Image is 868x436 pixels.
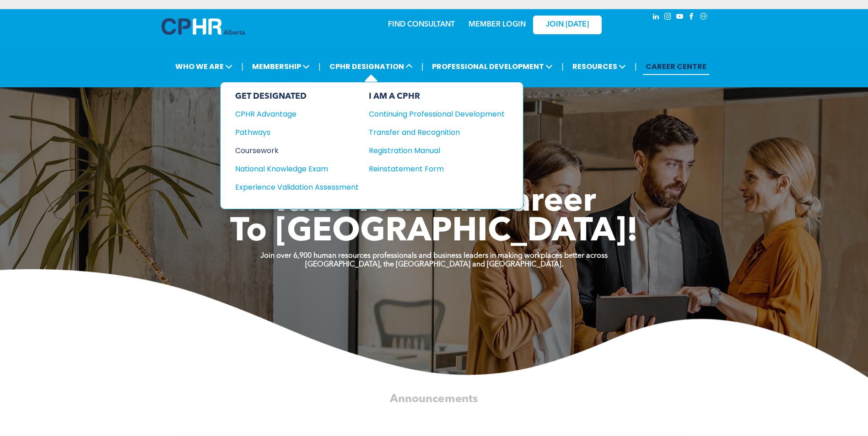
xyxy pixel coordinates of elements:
div: National Knowledge Exam [235,163,346,175]
div: Reinstatement Form [369,163,491,175]
a: Experience Validation Assessment [235,181,359,193]
li: | [635,57,637,76]
span: MEMBERSHIP [249,58,313,75]
div: Experience Validation Assessment [235,181,346,193]
a: MEMBER LOGIN [469,21,526,28]
a: instagram [663,11,673,24]
div: I AM A CPHR [369,91,505,101]
a: JOIN [DATE] [533,16,602,34]
a: Coursework [235,145,359,156]
span: CPHR DESIGNATION [327,58,415,75]
div: CPHR Advantage [235,108,346,120]
span: JOIN [DATE] [546,21,589,29]
div: Coursework [235,145,346,156]
a: Pathways [235,127,359,138]
li: | [318,57,321,76]
div: Registration Manual [369,145,491,156]
strong: Join over 6,900 human resources professionals and business leaders in making workplaces better ac... [260,252,608,260]
a: Continuing Professional Development [369,108,505,120]
li: | [561,57,564,76]
a: Registration Manual [369,145,505,156]
strong: [GEOGRAPHIC_DATA], the [GEOGRAPHIC_DATA] and [GEOGRAPHIC_DATA]. [305,261,563,268]
a: facebook [687,11,697,24]
a: linkedin [651,11,661,24]
a: CAREER CENTRE [643,58,709,75]
a: National Knowledge Exam [235,163,359,175]
a: FIND CONSULTANT [388,21,455,28]
a: Transfer and Recognition [369,127,505,138]
li: | [421,57,424,76]
span: RESOURCES [570,58,629,75]
div: Transfer and Recognition [369,127,491,138]
a: Social network [699,11,709,24]
a: youtube [675,11,685,24]
a: Reinstatement Form [369,163,505,175]
div: GET DESIGNATED [235,91,359,101]
li: | [241,57,243,76]
div: Continuing Professional Development [369,108,491,120]
span: To [GEOGRAPHIC_DATA]! [230,216,638,249]
div: Pathways [235,127,346,138]
a: CPHR Advantage [235,108,359,120]
img: A blue and white logo for cp alberta [162,18,245,35]
span: Announcements [390,393,478,405]
span: PROFESSIONAL DEVELOPMENT [429,58,555,75]
span: WHO WE ARE [173,58,235,75]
